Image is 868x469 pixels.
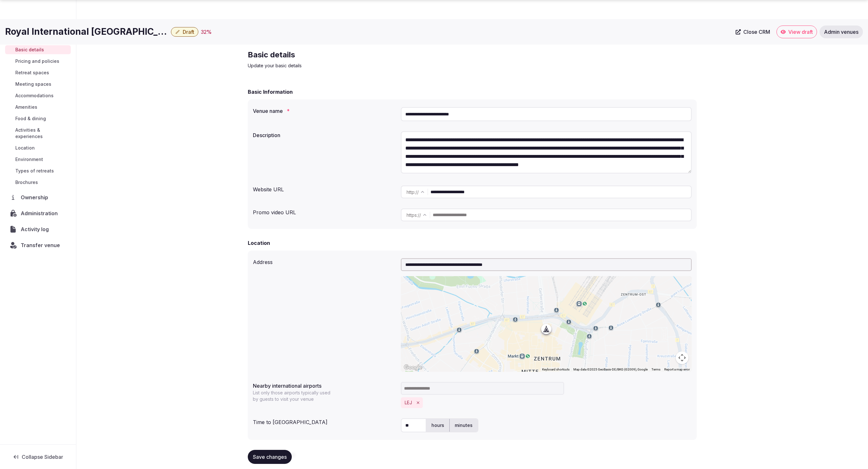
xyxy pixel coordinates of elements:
a: Activity log [5,223,71,236]
a: Location [5,143,71,152]
label: Description [253,133,396,138]
a: Close CRM [732,26,774,38]
a: Report a map error [664,368,690,371]
span: Administration [21,209,60,217]
a: View draft [776,26,817,38]
label: minutes [450,417,478,434]
span: Types of retreats [15,168,54,174]
a: Retreat spaces [5,68,71,77]
span: Activities & experiences [15,127,68,140]
div: 32 % [201,28,212,36]
h2: Location [248,239,270,247]
span: Admin venues [824,29,858,35]
label: Nearby international airports [253,383,396,388]
a: Administration [5,207,71,220]
p: List only those airports typically used by guests to visit your venue [253,390,335,402]
span: Accommodations [15,92,54,99]
div: Website URL [253,183,396,193]
a: Food & dining [5,114,71,123]
span: Activity log [21,225,51,233]
button: 32% [201,28,212,36]
h2: Basic Information [248,88,293,96]
a: Brochures [5,178,71,187]
a: Types of retreats [5,166,71,175]
span: Transfer venue [21,241,60,249]
span: Retreat spaces [15,70,49,76]
button: Keyboard shortcuts [542,367,570,372]
span: Draft [183,29,194,35]
a: Basic details [5,45,71,54]
span: Environment [15,156,43,163]
a: Ownership [5,191,71,204]
button: Draft [171,27,198,37]
span: Map data ©2025 GeoBasis-DE/BKG (©2009), Google [573,368,648,371]
a: Terms (opens in new tab) [651,368,660,371]
span: Brochures [15,179,38,186]
span: View draft [788,29,813,35]
h2: Basic details [248,50,462,60]
span: Amenities [15,104,37,110]
a: Accommodations [5,91,71,100]
span: Basic details [15,47,44,53]
div: Promo video URL [253,206,396,216]
p: Update your basic details [248,62,462,69]
a: Amenities [5,103,71,112]
button: Save changes [248,450,292,464]
label: Venue name [253,108,396,114]
img: Google [402,363,423,372]
span: Pricing and policies [15,58,59,64]
span: Location [15,145,35,151]
span: Meeting spaces [15,81,51,87]
span: Ownership [21,194,51,201]
a: Meeting spaces [5,80,71,89]
div: Time to [GEOGRAPHIC_DATA] [253,416,396,426]
span: Save changes [253,454,287,460]
a: Admin venues [820,26,863,38]
label: hours [426,417,449,434]
span: Food & dining [15,115,46,122]
a: Open this area in Google Maps (opens a new window) [402,363,423,372]
button: Map camera controls [676,351,688,364]
button: Transfer venue [5,238,71,252]
div: Address [253,256,396,266]
a: Activities & experiences [5,126,71,141]
h1: Royal International [GEOGRAPHIC_DATA] [5,26,168,38]
span: Collapse Sidebar [22,454,63,460]
a: Environment [5,155,71,164]
span: Close CRM [743,29,770,35]
button: Collapse Sidebar [5,450,71,464]
button: Remove LEJ [415,399,422,406]
button: LEJ [405,399,412,406]
a: Pricing and policies [5,57,71,66]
